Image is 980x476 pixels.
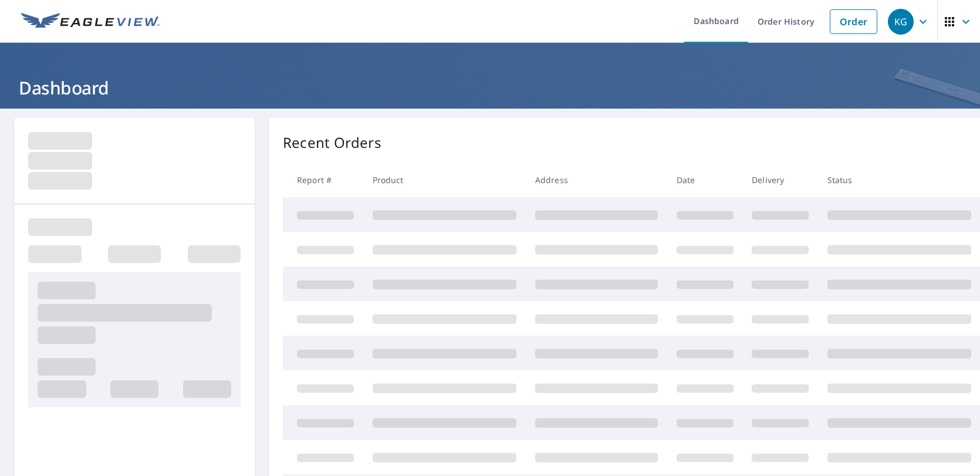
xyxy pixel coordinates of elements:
p: Recent Orders [283,132,381,153]
th: Product [363,163,526,197]
h1: Dashboard [14,76,966,100]
th: Delivery [742,163,818,197]
a: Order [830,9,877,34]
img: EV Logo [21,13,160,31]
th: Date [667,163,743,197]
th: Address [526,163,667,197]
th: Report # [283,163,363,197]
div: KG [888,9,914,35]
